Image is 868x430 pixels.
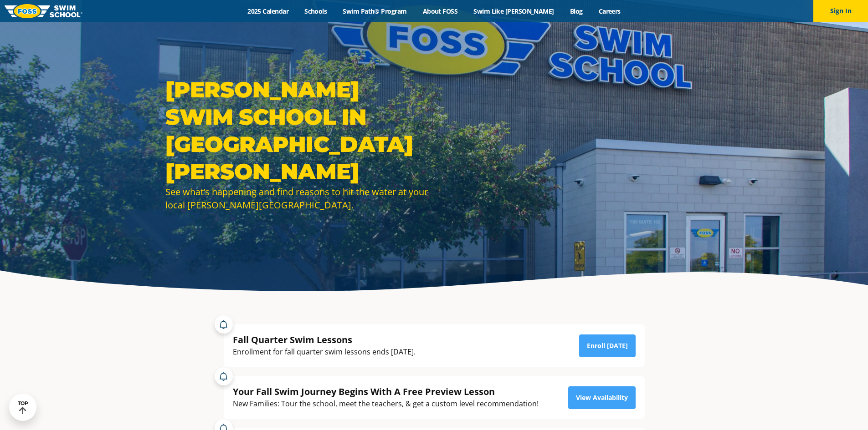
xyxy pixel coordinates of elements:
[579,334,636,357] a: Enroll [DATE]
[335,7,415,15] a: Swim Path® Program
[233,385,539,398] div: Your Fall Swim Journey Begins With A Free Preview Lesson
[5,4,82,18] img: FOSS Swim School Logo
[18,400,28,415] div: TOP
[165,76,430,185] h1: [PERSON_NAME] Swim School in [GEOGRAPHIC_DATA][PERSON_NAME]
[415,7,466,15] a: About FOSS
[466,7,562,15] a: Swim Like [PERSON_NAME]
[165,185,430,212] div: See what’s happening and find reasons to hit the water at your local [PERSON_NAME][GEOGRAPHIC_DATA].
[240,7,297,15] a: 2025 Calendar
[562,7,591,15] a: Blog
[233,398,539,410] div: New Families: Tour the school, meet the teachers, & get a custom level recommendation!
[233,346,416,358] div: Enrollment for fall quarter swim lessons ends [DATE].
[233,334,416,346] div: Fall Quarter Swim Lessons
[297,7,335,15] a: Schools
[568,386,636,409] a: View Availability
[591,7,628,15] a: Careers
